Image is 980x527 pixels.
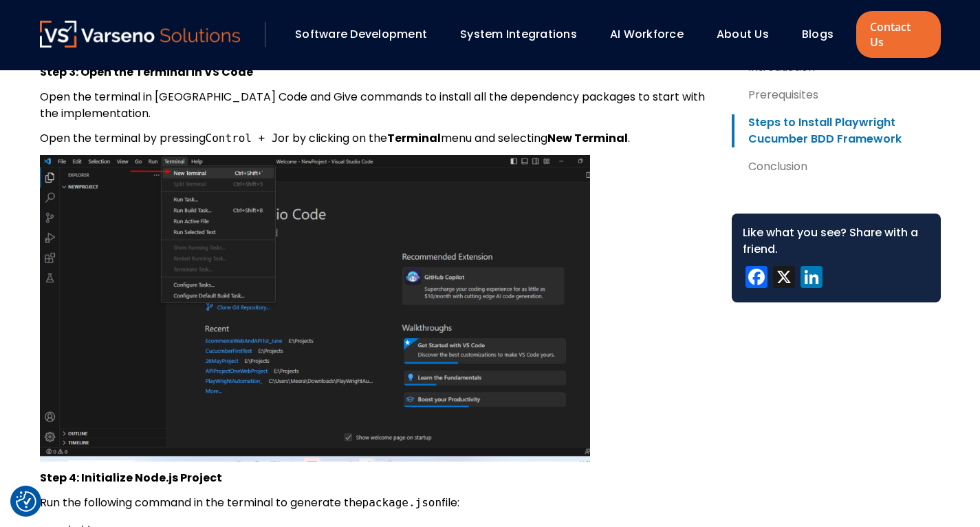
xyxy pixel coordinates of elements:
[40,21,241,48] img: Varseno Solutions – Product Engineering & IT Services
[40,130,710,147] p: Open the terminal by pressing or by clicking on the menu and selecting .
[40,470,222,486] strong: Step 4: Initialize Node.js Project
[856,11,940,58] a: Contact Us
[453,23,596,46] div: System Integrations
[710,23,788,46] div: About Us
[16,491,36,512] img: Revisit consent button
[610,26,684,42] a: AI Workforce
[40,21,241,48] a: Varseno Solutions – Product Engineering & IT Services
[802,26,834,42] a: Blogs
[743,225,930,258] div: Like what you see? Share with a friend.
[603,23,703,46] div: AI Workforce
[717,26,769,42] a: About Us
[288,23,446,46] div: Software Development
[16,491,36,512] button: Cookie Settings
[206,132,279,145] code: Control + J
[460,26,577,42] a: System Integrations
[40,495,710,511] p: Run the following command in the terminal to generate the file:
[362,496,442,509] code: package.json
[40,89,710,122] p: Open the terminal in [GEOGRAPHIC_DATA] Code and Give commands to install all the dependency packa...
[743,266,770,291] a: Facebook
[770,266,798,291] a: X
[387,130,441,146] strong: Terminal
[40,64,253,80] strong: Step 3: Open the Terminal in VS Code
[798,266,825,291] a: LinkedIn
[732,87,941,103] a: Prerequisites
[295,26,427,42] a: Software Development
[732,114,941,147] a: Steps to Install Playwright Cucumber BDD Framework
[547,130,628,146] strong: New Terminal
[795,23,853,46] div: Blogs
[732,158,941,175] a: Conclusion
